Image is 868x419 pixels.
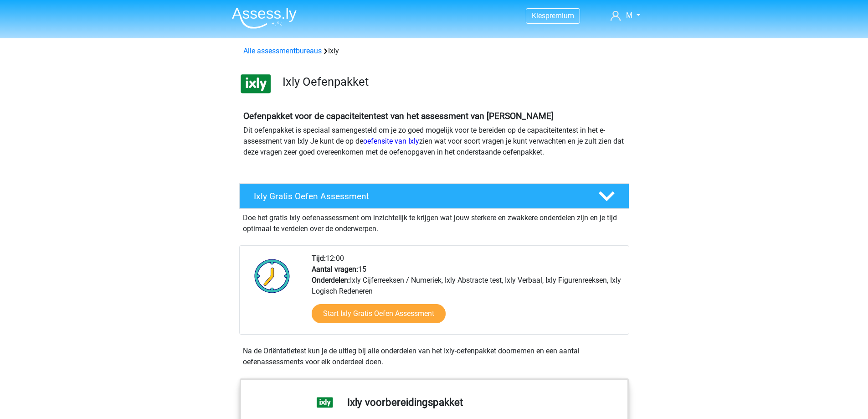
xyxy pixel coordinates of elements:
div: 12:00 15 Ixly Cijferreeksen / Numeriek, Ixly Abstracte test, Ixly Verbaal, Ixly Figurenreeksen, I... [305,253,628,334]
img: Klok [249,253,295,299]
div: Doe het gratis Ixly oefenassessment om inzichtelijk te krijgen wat jouw sterkere en zwakkere onde... [239,209,629,234]
a: Start Ixly Gratis Oefen Assessment [312,304,446,323]
h3: Ixly Oefenpakket [282,75,622,89]
b: Onderdelen: [312,276,350,285]
div: Ixly [240,46,629,57]
b: Tijd: [312,254,326,263]
a: Ixly Gratis Oefen Assessment [236,183,633,209]
span: premium [545,11,574,20]
div: Na de Oriëntatietest kun je de uitleg bij alle onderdelen van het Ixly-oefenpakket doornemen en e... [239,346,629,367]
img: ixly.png [240,67,272,100]
img: Assessly [232,7,297,29]
b: Oefenpakket voor de capaciteitentest van het assessment van [PERSON_NAME] [243,111,554,121]
span: Kies [532,11,545,20]
h4: Ixly Gratis Oefen Assessment [254,191,584,202]
a: Kiespremium [526,10,580,22]
a: M [607,10,643,21]
p: Dit oefenpakket is speciaal samengesteld om je zo goed mogelijk voor te bereiden op de capaciteit... [243,125,625,158]
a: Alle assessmentbureaus [243,47,322,55]
span: M [626,11,632,20]
a: oefensite van Ixly [363,137,419,145]
b: Aantal vragen: [312,265,358,274]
